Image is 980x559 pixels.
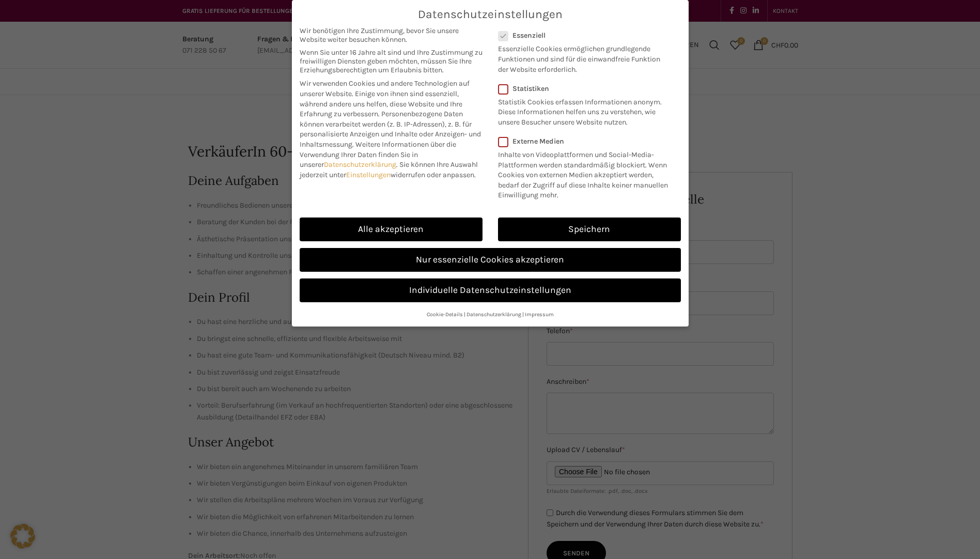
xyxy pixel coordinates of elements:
a: Datenschutzerklärung [324,160,396,169]
a: Individuelle Datenschutzeinstellungen [300,278,681,302]
span: Sie können Ihre Auswahl jederzeit unter widerrufen oder anpassen. [300,160,478,179]
span: Wenn Sie unter 16 Jahre alt sind und Ihre Zustimmung zu freiwilligen Diensten geben möchten, müss... [300,48,483,74]
a: Einstellungen [346,170,391,179]
p: Inhalte von Videoplattformen und Social-Media-Plattformen werden standardmäßig blockiert. Wenn Co... [498,146,674,200]
p: Essenzielle Cookies ermöglichen grundlegende Funktionen und sind für die einwandfreie Funktion de... [498,40,667,74]
a: Cookie-Details [427,311,463,318]
a: Datenschutzerklärung [466,311,521,318]
label: Statistiken [498,84,667,93]
label: Essenziell [498,31,667,40]
span: Personenbezogene Daten können verarbeitet werden (z. B. IP-Adressen), z. B. für personalisierte A... [300,110,481,149]
span: Wir verwenden Cookies und andere Technologien auf unserer Website. Einige von ihnen sind essenzie... [300,79,470,118]
a: Speichern [498,218,681,241]
span: Weitere Informationen über die Verwendung Ihrer Daten finden Sie in unserer . [300,140,456,169]
p: Statistik Cookies erfassen Informationen anonym. Diese Informationen helfen uns zu verstehen, wie... [498,93,667,128]
span: Wir benötigen Ihre Zustimmung, bevor Sie unsere Website weiter besuchen können. [300,26,483,44]
a: Nur essenzielle Cookies akzeptieren [300,248,681,272]
span: Datenschutzeinstellungen [418,8,563,21]
a: Impressum [525,311,554,318]
label: Externe Medien [498,137,674,146]
a: Alle akzeptieren [300,218,483,241]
